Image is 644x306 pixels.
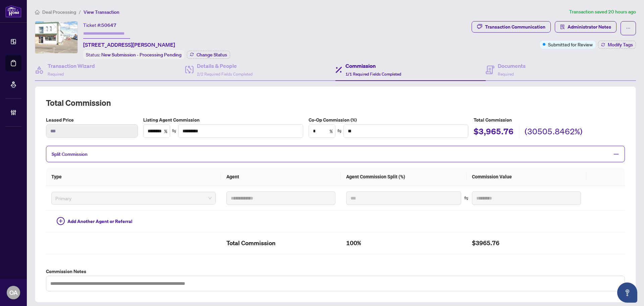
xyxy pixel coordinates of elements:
div: Transaction Communication [485,21,545,32]
label: Commission Notes [46,268,625,275]
span: [STREET_ADDRESS][PERSON_NAME] [83,41,175,49]
h5: Total Commission [474,116,625,124]
span: swap [172,129,176,133]
th: Commission Value [467,168,586,186]
h2: Total Commission [226,238,335,249]
h2: (30505.8462%) [525,126,583,139]
label: Co-Op Commission (%) [309,116,469,124]
span: 2/2 Required Fields Completed [197,72,253,77]
button: Administrator Notes [555,21,616,33]
span: View Transaction [84,9,119,15]
span: New Submission - Processing Pending [101,52,181,58]
h4: Documents [498,62,526,70]
h2: 100% [346,238,461,249]
span: Required [498,72,514,77]
span: swap [464,196,469,201]
button: Open asap [617,282,637,303]
h2: $3,965.76 [474,126,514,139]
div: Split Commission [46,146,625,162]
span: Required [48,72,64,77]
h4: Details & People [197,62,253,70]
h2: $3965.76 [472,238,581,249]
button: Change Status [187,51,230,59]
span: Administrator Notes [568,21,611,32]
label: Listing Agent Commission [143,116,303,124]
span: minus [613,151,619,157]
img: IMG-X12223298_1.jpg [35,21,77,53]
li: / [79,8,81,16]
span: OA [9,288,18,297]
div: Status: [83,50,184,59]
h4: Commission [345,62,401,70]
span: Add Another Agent or Referral [67,218,132,225]
span: Change Status [197,52,227,57]
span: solution [560,25,565,29]
span: Primary [55,193,212,203]
span: Modify Tags [608,42,633,47]
label: Leased Price [46,116,138,124]
article: Transaction saved 20 hours ago [569,8,636,16]
div: Ticket #: [83,21,116,29]
button: Modify Tags [598,41,636,49]
span: home [35,10,40,14]
th: Agent Commission Split (%) [341,168,467,186]
th: Agent [221,168,341,186]
span: Deal Processing [42,9,76,15]
span: 50647 [101,22,116,28]
span: ellipsis [626,26,631,31]
span: plus-circle [57,217,65,225]
h2: Total Commission [46,97,625,108]
span: Split Commission [52,151,88,157]
span: 1/1 Required Fields Completed [345,72,401,77]
h4: Transaction Wizard [48,62,95,70]
button: Transaction Communication [472,21,551,33]
span: Submitted for Review [548,41,593,48]
button: Add Another Agent or Referral [51,216,138,227]
span: swap [337,129,342,133]
th: Type [46,168,221,186]
img: logo [5,5,21,17]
